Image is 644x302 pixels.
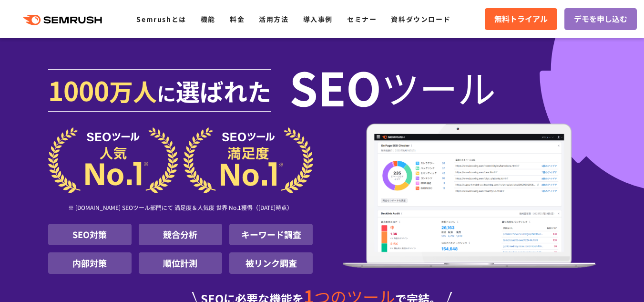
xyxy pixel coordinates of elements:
span: 選ばれた [176,73,271,108]
a: セミナー [347,14,377,24]
div: ※ [DOMAIN_NAME] SEOツール部門にて 満足度＆人気度 世界 No.1獲得（[DATE]時点） [48,193,313,224]
span: デモを申し込む [574,13,627,25]
a: 無料トライアル [485,8,557,30]
a: 導入事例 [303,14,333,24]
li: キーワード調査 [229,224,313,245]
li: SEO対策 [48,224,132,245]
a: Semrushとは [136,14,186,24]
li: 被リンク調査 [229,252,313,274]
a: 資料ダウンロード [391,14,450,24]
span: SEO [289,68,381,106]
a: 機能 [201,14,215,24]
span: 1000 [48,71,109,109]
li: 内部対策 [48,252,132,274]
span: に [157,79,176,107]
span: 万人 [109,73,157,108]
a: デモを申し込む [564,8,637,30]
span: ツール [381,68,496,106]
a: 活用方法 [259,14,288,24]
li: 競合分析 [139,224,222,245]
li: 順位計測 [139,252,222,274]
a: 料金 [230,14,245,24]
span: 無料トライアル [494,13,548,25]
